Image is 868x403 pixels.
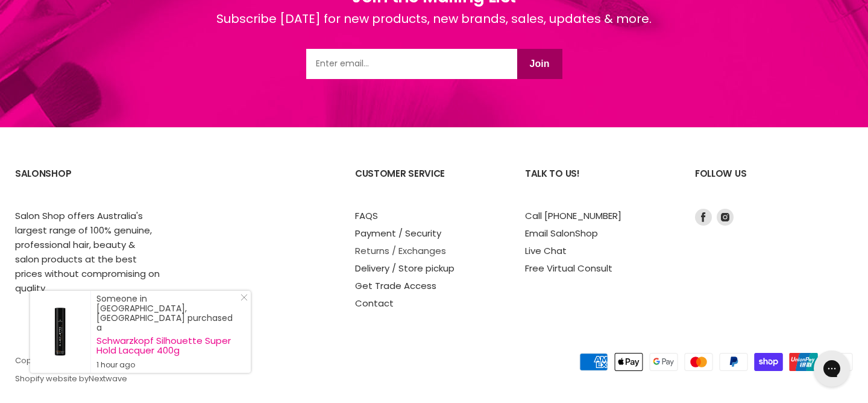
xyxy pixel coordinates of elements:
a: Contact [355,297,394,309]
a: Get Trade Access [355,279,436,292]
input: Email [306,49,517,79]
h2: SalonShop [15,159,161,209]
a: Free Virtual Consult [525,262,612,274]
a: Delivery / Store pickup [355,262,454,274]
iframe: Gorgias live chat messenger [808,346,856,391]
svg: Close Icon [241,294,248,301]
a: Email SalonShop [525,227,598,240]
p: Copyright © 2025 Salonshop Online. | | Shopify website by [15,357,511,384]
p: Salon Shop offers Australia's largest range of 100% genuine, professional hair, beauty & salon pr... [15,209,160,296]
h2: Talk to us! [525,159,671,209]
button: Join [517,49,562,79]
a: Call [PHONE_NUMBER] [525,209,621,222]
a: FAQS [355,209,378,222]
h2: Follow us [695,159,853,209]
a: Schwarzkopf Silhouette Super Hold Lacquer 400g [96,336,239,355]
a: Returns / Exchanges [355,244,446,257]
a: Live Chat [525,244,567,257]
div: Subscribe [DATE] for new products, new brands, sales, updates & more. [216,10,652,49]
a: Visit product page [30,291,90,373]
small: 1 hour ago [96,360,239,370]
a: Payment / Security [355,227,441,240]
a: Nextwave [89,373,127,384]
a: Close Notification [236,294,248,306]
h2: Customer Service [355,159,501,209]
div: Someone in [GEOGRAPHIC_DATA], [GEOGRAPHIC_DATA] purchased a [96,294,239,370]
